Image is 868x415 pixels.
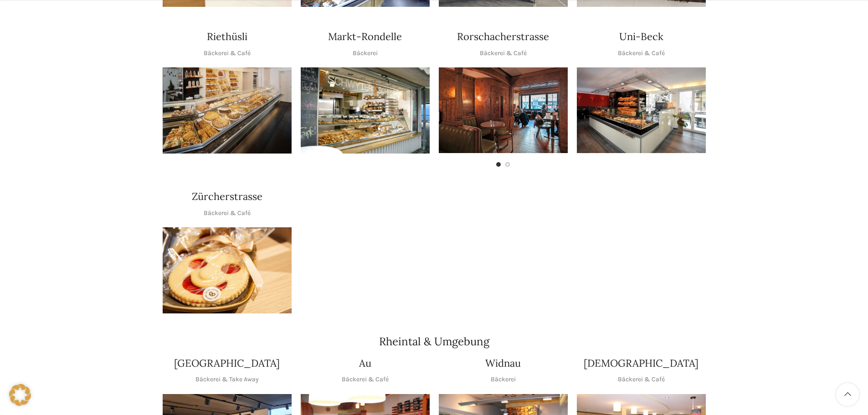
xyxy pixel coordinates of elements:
[174,356,280,370] h4: [GEOGRAPHIC_DATA]
[301,67,430,154] div: 1 / 1
[301,67,430,154] img: Rondelle_1
[457,30,549,44] h4: Rorschacherstrasse
[204,208,251,218] p: Bäckerei & Café
[207,30,247,44] h4: Riethüsli
[353,48,378,58] p: Bäckerei
[577,67,706,153] img: rechts_09-1
[439,67,568,153] div: 1 / 2
[163,67,292,154] div: 1 / 1
[163,227,292,313] div: 1 / 1
[480,48,527,58] p: Bäckerei & Café
[619,30,663,44] h4: Uni-Beck
[496,162,501,167] li: Go to slide 1
[342,374,389,384] p: Bäckerei & Café
[836,383,859,406] a: Scroll to top button
[485,356,521,370] h4: Widnau
[618,374,665,384] p: Bäckerei & Café
[584,356,699,370] h4: [DEMOGRAPHIC_DATA]
[192,190,262,204] h4: Zürcherstrasse
[491,374,516,384] p: Bäckerei
[163,67,292,154] img: Riethüsli-2
[163,227,292,313] img: schwyter-38
[328,30,402,44] h4: Markt-Rondelle
[577,67,706,153] div: 1 / 1
[505,162,510,167] li: Go to slide 2
[204,48,251,58] p: Bäckerei & Café
[163,336,706,347] h2: Rheintal & Umgebung
[195,374,259,384] p: Bäckerei & Take Away
[439,67,568,153] img: Rorschacherstrasse
[618,48,665,58] p: Bäckerei & Café
[359,356,371,370] h4: Au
